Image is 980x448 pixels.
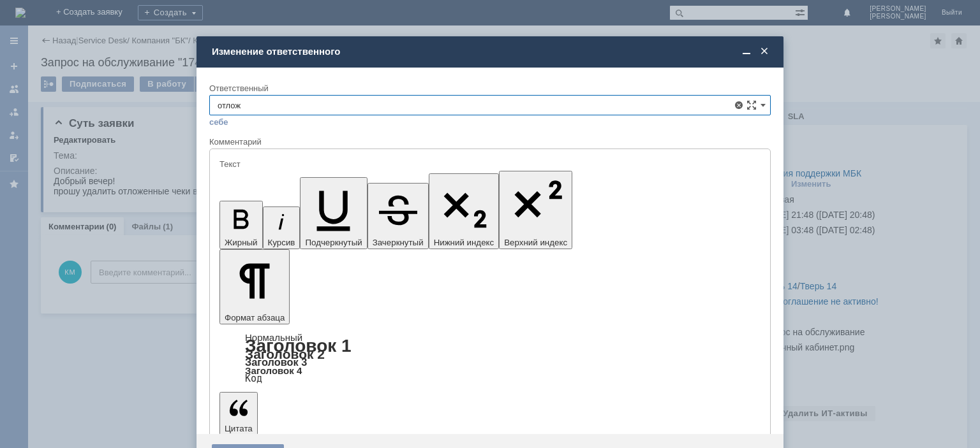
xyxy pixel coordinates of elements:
a: Заголовок 4 [245,365,302,376]
a: Заголовок 3 [245,356,307,368]
button: Верхний индекс [499,171,572,249]
button: Подчеркнутый [300,177,367,249]
a: Заголовок 2 [245,347,325,361]
span: Сложная форма [746,100,757,110]
div: Текст [219,160,758,168]
span: Курсив [268,238,295,247]
button: Зачеркнутый [367,183,429,249]
span: Формат абзаца [225,313,285,322]
span: Верхний индекс [504,238,567,247]
a: Нормальный [245,332,302,343]
button: Жирный [219,201,263,249]
span: Жирный [225,238,258,247]
button: Формат абзаца [219,249,290,324]
button: Курсив [263,206,301,249]
span: Нижний индекс [434,238,494,247]
div: Комментарий [209,136,771,148]
a: Заголовок 1 [245,336,352,356]
span: Свернуть (Ctrl + M) [740,46,753,57]
span: Зачеркнутый [373,238,424,247]
button: Нижний индекс [429,173,500,249]
div: Изменение ответственного [212,46,771,57]
a: себе [209,117,228,127]
div: Ответственный [209,84,768,92]
span: Цитата [225,424,253,433]
button: Цитата [219,392,258,435]
span: Удалить [734,100,744,110]
span: Подчеркнутый [305,238,362,247]
a: Код [245,373,262,384]
span: Закрыть [758,46,771,57]
div: Формат абзаца [219,333,761,383]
